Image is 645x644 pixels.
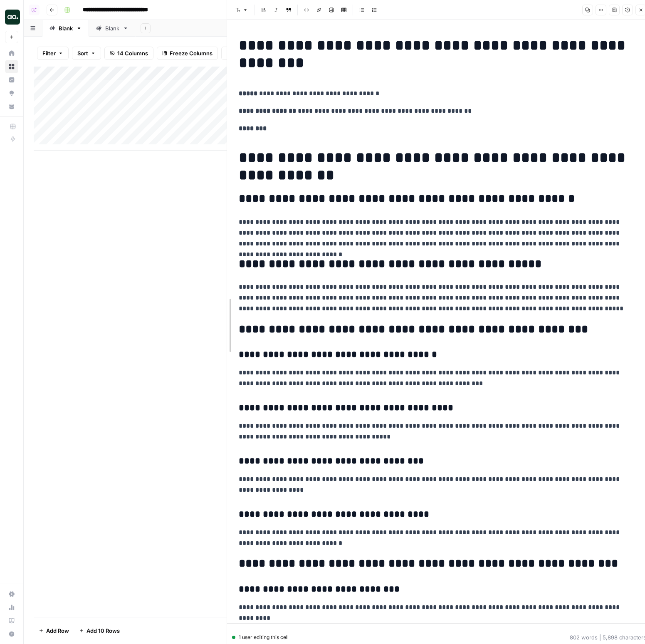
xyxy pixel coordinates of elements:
[5,614,18,627] a: Learning Hub
[104,47,153,60] button: 14 Columns
[34,624,74,637] button: Add Row
[74,624,125,637] button: Add 10 Rows
[5,47,18,60] a: Home
[86,627,120,635] span: Add 10 Rows
[5,601,18,614] a: Usage
[42,49,56,57] span: Filter
[5,7,18,27] button: Workspace: Justina testing
[72,47,101,60] button: Sort
[89,20,136,37] a: Blank
[105,24,119,32] div: Blank
[5,587,18,601] a: Settings
[157,47,218,60] button: Freeze Columns
[117,49,148,57] span: 14 Columns
[5,10,20,25] img: Justina testing Logo
[170,49,213,57] span: Freeze Columns
[5,87,18,100] a: Opportunities
[221,47,269,60] button: Row Height
[37,47,69,60] button: Filter
[77,49,88,57] span: Sort
[46,627,69,635] span: Add Row
[5,60,18,73] a: Browse
[59,24,73,32] div: Blank
[42,20,89,37] a: Blank
[5,73,18,87] a: Insights
[5,627,18,641] button: Help + Support
[5,100,18,113] a: Your Data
